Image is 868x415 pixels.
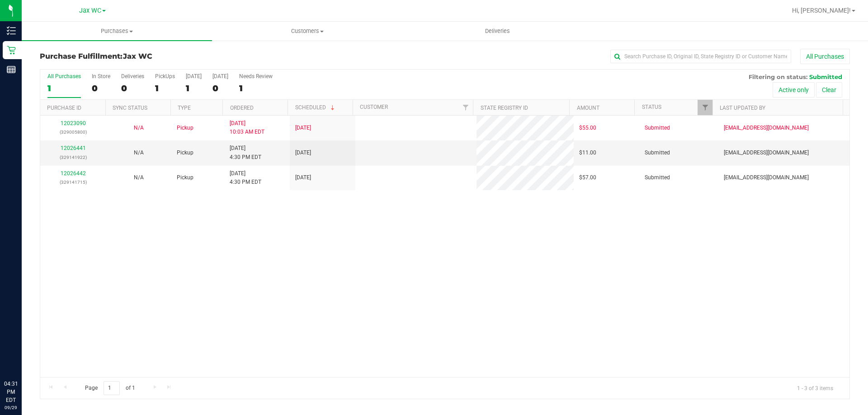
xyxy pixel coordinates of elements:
span: [DATE] 10:03 AM EDT [230,119,264,136]
span: $57.00 [579,173,596,182]
span: [EMAIL_ADDRESS][DOMAIN_NAME] [724,124,809,132]
input: Search Purchase ID, Original ID, State Registry ID or Customer Name... [610,50,791,63]
span: Hi, [PERSON_NAME]! [792,7,851,14]
span: Purchases [22,27,212,35]
a: Status [642,104,661,110]
p: (329141715) [46,178,100,187]
button: All Purchases [800,49,850,64]
span: [DATE] [295,149,311,157]
a: 12026442 [61,170,86,177]
p: 04:31 PM EDT [4,380,18,404]
span: Submitted [645,173,670,182]
div: 0 [121,83,144,93]
span: Pickup [177,124,193,132]
inline-svg: Inventory [7,26,16,35]
span: [DATE] [295,124,311,132]
span: Not Applicable [134,174,144,181]
a: 12023090 [61,120,86,126]
span: Customers [212,27,402,35]
div: Deliveries [121,73,144,79]
span: Jax WC [79,7,101,14]
a: Deliveries [402,22,593,41]
a: Last Updated By [720,105,765,111]
span: Not Applicable [134,149,144,156]
div: Needs Review [239,73,273,79]
p: 09/29 [4,404,18,411]
div: 1 [239,83,273,93]
button: Active only [773,82,815,98]
span: Deliveries [473,27,522,35]
inline-svg: Retail [7,46,16,55]
a: Customer [360,104,388,110]
button: N/A [134,124,144,132]
a: Ordered [230,105,254,111]
div: In Store [92,73,110,79]
button: N/A [134,149,144,157]
span: Page of 1 [77,381,142,395]
a: Filter [698,100,712,115]
span: 1 - 3 of 3 items [790,381,840,395]
span: [DATE] [295,173,311,182]
div: PickUps [155,73,175,79]
div: All Purchases [47,73,81,79]
div: [DATE] [212,73,228,79]
h3: Purchase Fulfillment: [40,52,310,61]
span: [DATE] 4:30 PM EDT [230,169,261,187]
div: 0 [92,83,110,93]
span: Submitted [645,149,670,157]
iframe: Resource center [9,343,36,370]
a: Type [178,105,191,111]
span: Pickup [177,173,193,182]
a: Purchases [22,22,212,41]
a: Amount [577,105,599,111]
span: Filtering on status: [749,73,807,80]
p: (329005800) [46,128,100,136]
a: Sync Status [113,105,147,111]
a: Filter [458,100,473,115]
a: Customers [212,22,402,41]
div: [DATE] [186,73,202,79]
span: [EMAIL_ADDRESS][DOMAIN_NAME] [724,173,809,182]
div: 1 [186,83,202,93]
inline-svg: Reports [7,65,16,74]
span: Jax WC [123,52,152,61]
button: N/A [134,173,144,182]
p: (329141922) [46,153,100,162]
span: [EMAIL_ADDRESS][DOMAIN_NAME] [724,149,809,157]
input: 1 [104,381,120,395]
span: Not Applicable [134,125,144,131]
span: $55.00 [579,124,596,132]
a: 12026441 [61,145,86,151]
div: 1 [155,83,175,93]
span: Submitted [809,73,842,80]
span: Pickup [177,149,193,157]
div: 0 [212,83,228,93]
button: Clear [816,82,842,98]
a: Purchase ID [47,105,81,111]
span: Submitted [645,124,670,132]
a: State Registry ID [481,105,528,111]
span: [DATE] 4:30 PM EDT [230,144,261,161]
span: $11.00 [579,149,596,157]
div: 1 [47,83,81,93]
a: Scheduled [295,104,336,111]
